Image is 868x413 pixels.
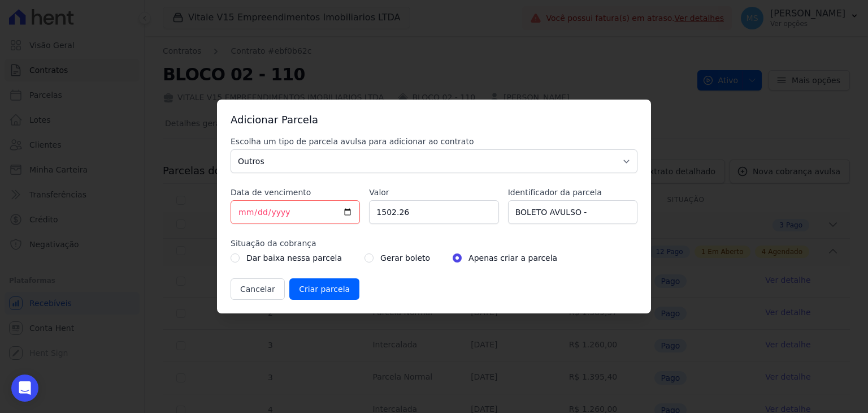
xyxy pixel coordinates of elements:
[11,375,38,402] div: Open Intercom Messenger
[231,187,360,198] label: Data de vencimento
[468,251,557,265] label: Apenas criar a parcela
[380,251,430,265] label: Gerar boleto
[231,278,285,300] button: Cancelar
[231,238,637,249] label: Situação da cobrança
[508,187,637,198] label: Identificador da parcela
[369,187,498,198] label: Valor
[289,278,359,300] input: Criar parcela
[231,113,637,127] h3: Adicionar Parcela
[231,136,637,147] label: Escolha um tipo de parcela avulsa para adicionar ao contrato
[246,251,342,265] label: Dar baixa nessa parcela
